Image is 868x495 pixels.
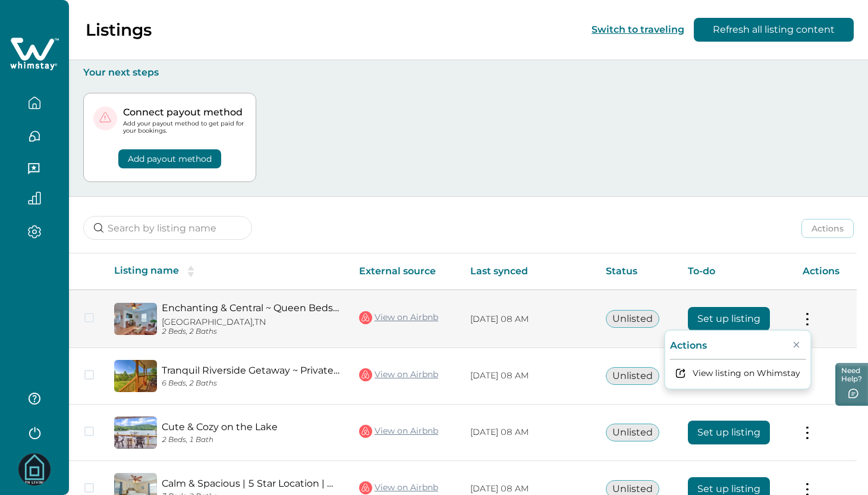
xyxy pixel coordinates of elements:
p: Actions [670,339,707,351]
p: Connect payout method [123,106,246,118]
th: Actions [793,253,857,290]
th: To-do [678,253,793,290]
button: Actions [801,219,854,238]
input: Search by listing name [83,216,252,240]
p: [GEOGRAPHIC_DATA], TN [162,317,340,327]
th: External source [350,253,461,290]
button: Unlisted [606,424,659,441]
button: Close [787,336,806,355]
p: Listings [86,20,152,40]
button: Set up listing [688,307,770,331]
th: Status [596,253,679,290]
img: propertyImage_Cute & Cozy on the Lake [114,416,157,449]
button: sorting [179,265,203,277]
button: Switch to traveling [592,24,684,35]
p: [DATE] 08 AM [470,314,586,325]
img: propertyImage_Tranquil Riverside Getaway ~ Private Dock ~ Porch [114,360,157,392]
p: [DATE] 08 AM [470,427,586,438]
p: 2 Beds, 2 Baths [162,327,340,336]
p: 6 Beds, 2 Baths [162,379,340,388]
p: [DATE] 08 AM [470,370,586,382]
p: [DATE] 08 AM [470,483,586,495]
button: Refresh all listing content [694,18,854,42]
button: Set up listing [688,421,770,444]
th: Listing name [105,253,350,290]
p: 2 Beds, 1 Bath [162,436,340,444]
img: propertyImage_Enchanting & Central ~ Queen Beds ~ Deck ~ Parkin [114,303,157,335]
a: Enchanting & Central ~ Queen Beds ~ Deck ~ [PERSON_NAME] [162,302,340,314]
img: Whimstay Host [18,453,51,485]
a: View on Airbnb [359,424,438,439]
a: Cute & Cozy on the Lake [162,421,340,433]
a: Calm & Spacious | 5 Star Location | Queen Beds [162,478,340,489]
p: Add your payout method to get paid for your bookings. [123,120,246,134]
button: Add payout method [118,149,221,168]
a: Tranquil Riverside Getaway ~ Private Dock ~ Porch [162,365,340,376]
button: Unlisted [606,367,659,385]
button: Unlisted [606,310,659,328]
a: View on Airbnb [359,367,438,383]
th: Last synced [461,253,596,290]
p: Your next steps [83,67,854,79]
a: View on Airbnb [359,310,438,325]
